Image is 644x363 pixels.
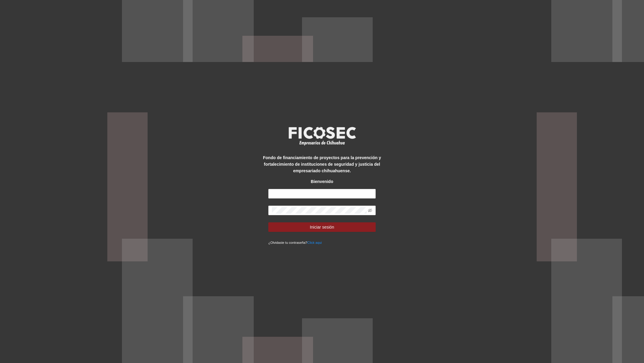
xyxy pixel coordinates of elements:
[311,179,333,184] strong: Bienvenido
[263,155,381,173] strong: Fondo de financiamiento de proyectos para la prevención y fortalecimiento de instituciones de seg...
[285,125,359,147] img: logo
[307,241,322,244] a: Click aqui
[268,241,322,244] small: ¿Olvidaste tu contraseña?
[310,224,334,230] span: Iniciar sesión
[368,208,372,212] span: eye-invisible
[268,222,376,232] button: Iniciar sesión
